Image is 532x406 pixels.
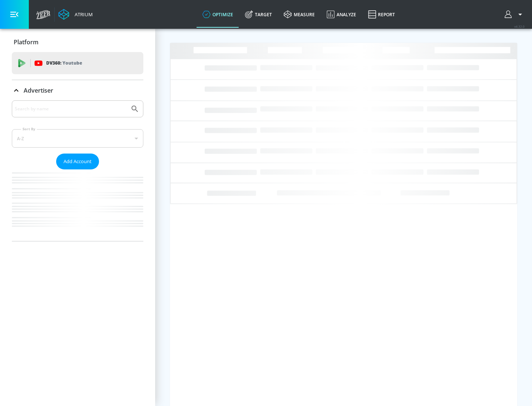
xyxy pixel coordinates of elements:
span: v 4.32.0 [514,24,525,28]
a: optimize [197,1,239,28]
a: Target [239,1,278,28]
p: Advertiser [24,86,53,94]
div: Platform [12,32,143,52]
p: Youtube [62,59,82,67]
nav: list of Advertiser [12,169,143,241]
div: A-Z [12,129,143,148]
a: Report [362,1,401,28]
div: Advertiser [12,80,143,101]
p: DV360: [46,59,82,67]
div: Atrium [72,11,93,18]
label: Sort By [21,127,37,131]
a: Atrium [58,9,93,20]
div: DV360: Youtube [12,52,143,74]
div: Advertiser [12,100,143,241]
span: Add Account [64,157,92,166]
a: Analyze [321,1,362,28]
input: Search by name [15,104,127,114]
p: Platform [14,38,38,46]
button: Add Account [56,154,99,169]
a: measure [278,1,321,28]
